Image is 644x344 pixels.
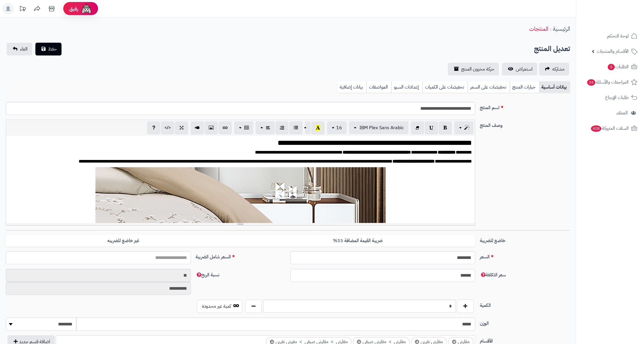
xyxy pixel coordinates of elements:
button: حفظ [35,43,61,55]
span: مشاركه [552,66,565,73]
a: خيارات المنتج [510,81,539,93]
a: تخفيضات على السعر [468,81,510,93]
span: العملاء [616,109,628,117]
span: IBM Plex Sans Arabic [359,124,404,131]
label: ضريبة القيمة المضافة 15% [240,235,475,247]
a: لوحة التحكم [580,29,641,43]
h2: تعديل المنتج [534,43,570,55]
a: طلبات الإرجاع [580,91,641,105]
label: الكمية [477,300,572,309]
span: استعراض [516,66,533,73]
span: حركة مخزون المنتج [461,66,494,73]
label: وصف المنتج [477,120,572,129]
button: IBM Plex Sans Arabic [349,121,408,134]
span: نسبة الربح [196,271,219,278]
label: السعر شامل الضريبة [193,251,288,260]
span: طلبات الإرجاع [605,93,629,102]
span: السلات المتروكة [590,124,629,132]
span: سعر التكلفة [480,271,506,278]
span: الطلبات [607,63,629,71]
label: خاضع للضريبة [477,235,572,244]
span: رفيق [69,5,78,12]
a: حركة مخزون المنتج [448,63,499,75]
a: العملاء [580,106,641,120]
span: 408 [591,125,601,132]
img: ai-face.png [81,3,92,15]
span: × [357,340,361,344]
span: 24 [587,79,596,86]
a: الرئيسية [553,24,570,33]
img: logo-2.png [605,13,638,25]
a: الغاء [7,43,32,55]
label: السعر [477,251,572,260]
a: المواصفات [366,81,391,93]
a: المراجعات والأسئلة24 [580,75,641,89]
label: اسم المنتج [477,102,572,111]
span: 16 [336,124,342,131]
span: حفظ [48,46,57,53]
a: تحديثات المنصة [15,3,30,16]
a: استعراض [502,63,537,75]
span: الأقسام والمنتجات [597,47,629,55]
a: الطلبات5 [580,60,641,74]
a: مشاركه [539,63,569,75]
span: × [270,340,274,344]
label: الوزن [477,318,572,327]
a: بيانات إضافية [337,81,366,93]
a: المنتجات [529,24,548,33]
a: إعدادات السيو [391,81,422,93]
a: السلات المتروكة408 [580,121,641,135]
a: بيانات أساسية [539,81,570,93]
span: الغاء [20,46,28,53]
a: تخفيضات على الكميات [422,81,468,93]
span: 5 [608,64,615,71]
span: لوحة التحكم [607,32,629,40]
span: × [452,340,456,344]
label: غير خاضع للضريبه [6,235,240,247]
span: × [415,340,419,344]
button: 16 [327,121,347,134]
span: المراجعات والأسئلة [587,78,629,86]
